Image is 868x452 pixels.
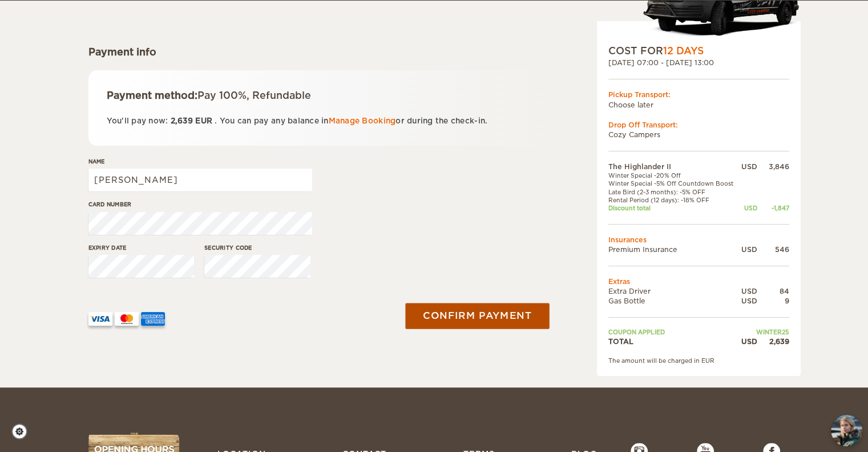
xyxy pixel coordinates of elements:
[608,171,739,179] td: Winter Special -20% Off
[608,235,789,245] td: Insurances
[608,245,739,254] td: Premium Insurance
[608,286,739,296] td: Extra Driver
[757,286,789,296] div: 84
[406,303,550,329] button: Confirm payment
[608,162,739,171] td: The Highlander II
[197,90,311,101] span: Pay 100%, Refundable
[115,312,139,326] img: mastercard
[608,296,739,306] td: Gas Bottle
[739,245,757,254] div: USD
[204,243,310,252] label: Security code
[757,337,789,346] div: 2,639
[195,117,212,125] span: EUR
[608,204,739,212] td: Discount total
[88,157,312,166] label: Name
[608,100,789,110] td: Choose later
[171,117,193,125] span: 2,639
[608,179,739,187] td: Winter Special -5% Off Countdown Boost
[11,423,35,439] a: Cookie settings
[757,245,789,254] div: 546
[107,89,530,102] div: Payment method:
[107,114,530,127] p: You'll pay now: . You can pay any balance in or during the check-in.
[608,357,789,365] div: The amount will be charged in EUR
[739,162,757,171] div: USD
[757,162,789,171] div: 3,846
[663,45,704,57] span: 12 Days
[608,130,789,139] td: Cozy Campers
[831,415,862,446] img: Freyja at Cozy Campers
[88,200,312,209] label: Card number
[88,45,548,59] div: Payment info
[739,337,757,346] div: USD
[608,90,789,99] div: Pickup Transport:
[608,58,789,67] div: [DATE] 07:00 - [DATE] 13:00
[608,44,789,58] div: COST FOR
[141,312,165,326] img: AMEX
[608,120,789,130] div: Drop Off Transport:
[608,196,739,204] td: Rental Period (12 days): -18% OFF
[757,296,789,306] div: 9
[739,296,757,306] div: USD
[88,243,195,252] label: Expiry date
[608,337,739,346] td: TOTAL
[831,415,862,446] button: chat-button
[757,204,789,212] div: -1,847
[608,328,739,336] td: Coupon applied
[88,312,112,326] img: VISA
[739,328,789,336] td: WINTER25
[329,117,396,125] a: Manage Booking
[739,286,757,296] div: USD
[608,188,739,196] td: Late Bird (2-3 months): -5% OFF
[739,204,757,212] div: USD
[608,277,789,286] td: Extras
